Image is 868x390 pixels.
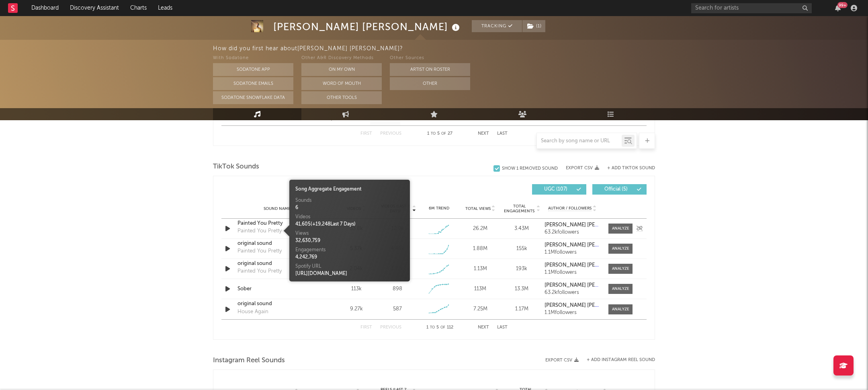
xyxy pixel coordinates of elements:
button: Other Tools [301,91,382,104]
div: 32,630,759 [295,237,404,244]
div: 63.2k followers [545,230,600,235]
button: + Add TikTok Sound [599,166,655,170]
div: 1.88M [462,245,499,253]
a: original sound [237,260,321,268]
span: Total Views [465,206,491,211]
div: Spotify URL [295,263,404,270]
div: 1 5 27 [418,129,462,139]
button: Artist on Roster [390,63,470,76]
button: (1) [522,20,545,32]
div: Other Sources [390,53,470,63]
div: 4,242,769 [295,254,404,261]
div: 113M [462,285,499,293]
div: 9.27k [338,305,375,313]
div: With Sodatone [213,53,293,63]
span: to [431,132,436,135]
span: ( 1 ) [522,20,546,32]
button: Export CSV [566,166,599,170]
div: Show 1 Removed Sound [502,166,558,171]
a: [PERSON_NAME] [PERSON_NAME] [545,242,600,248]
a: [URL][DOMAIN_NAME] [295,271,347,276]
div: 26.2M [462,225,499,233]
div: + Add Instagram Reel Sound [579,358,655,362]
div: Painted You Pretty [237,227,282,235]
span: Official ( 5 ) [598,187,635,192]
strong: [PERSON_NAME] [PERSON_NAME] [545,263,628,268]
div: 1.13M [462,265,499,273]
button: Word Of Mouth [301,77,382,90]
div: Videos [295,213,404,221]
button: 99+ [835,5,841,11]
button: UGC(107) [532,184,586,195]
input: Search by song name or URL [537,138,622,144]
button: Last [497,131,508,136]
span: Author / Followers [548,206,592,211]
span: Instagram Reel Sounds [213,356,285,365]
button: Last [497,325,508,330]
button: + Add TikTok Sound [607,166,655,170]
span: Sound Name [264,206,291,211]
button: Next [478,131,489,136]
div: Painted You Pretty [237,247,282,255]
button: Export CSV [545,358,579,363]
div: Views [295,230,404,237]
div: 1.1M followers [545,250,600,255]
div: 898 [393,285,402,293]
button: Other [390,77,470,90]
strong: [PERSON_NAME] [PERSON_NAME] [545,303,628,308]
div: 113k [338,285,375,293]
div: 7.25M [462,305,499,313]
button: On My Own [301,63,382,76]
button: Previous [380,131,401,136]
div: 63.2k followers [545,290,600,296]
div: 13.3M [503,285,540,293]
div: 3.43M [503,225,540,233]
div: 6 [295,204,404,211]
div: How did you first hear about [PERSON_NAME] [PERSON_NAME] ? [213,44,868,53]
span: Total Engagements [503,204,536,213]
div: Engagements [295,246,404,254]
button: Official(5) [592,184,647,195]
span: to [430,326,435,329]
span: of [440,326,445,329]
div: 41,605 ( + 19,248 Last 7 Days) [295,221,404,228]
strong: [PERSON_NAME] [PERSON_NAME] [545,283,628,288]
span: of [441,132,446,135]
a: [PERSON_NAME] [PERSON_NAME] [545,222,600,228]
a: [PERSON_NAME] [PERSON_NAME] [545,263,600,268]
strong: [PERSON_NAME] [PERSON_NAME] [545,222,628,228]
div: 193k [503,265,540,273]
div: 1.1M followers [545,310,600,316]
div: 1.17M [503,305,540,313]
a: Painted You Pretty [237,220,321,228]
input: Search for artists [691,3,812,13]
span: UGC ( 107 ) [537,187,574,192]
div: House Again [237,308,268,316]
strong: [PERSON_NAME] [PERSON_NAME] [545,242,628,248]
div: Song Aggregate Engagement [295,186,404,193]
div: 1 5 112 [418,323,462,333]
button: + Add Instagram Reel Sound [587,358,655,362]
div: Sounds [295,197,404,204]
div: 6M Trend [420,205,458,211]
button: Sodatone App [213,63,293,76]
div: Other A&R Discovery Methods [301,53,382,63]
div: 587 [393,305,402,313]
button: Previous [380,325,401,330]
a: original sound [237,300,321,308]
div: [PERSON_NAME] [PERSON_NAME] [273,20,462,33]
a: [PERSON_NAME] [PERSON_NAME] [545,283,600,288]
a: Sober [237,285,321,293]
button: Sodatone Snowflake Data [213,91,293,104]
button: First [360,131,372,136]
a: original sound [237,240,321,248]
button: First [360,325,372,330]
span: TikTok Sounds [213,162,259,172]
div: Painted You Pretty [237,267,282,275]
button: Sodatone Emails [213,77,293,90]
div: 155k [503,245,540,253]
div: 1.1M followers [545,270,600,275]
